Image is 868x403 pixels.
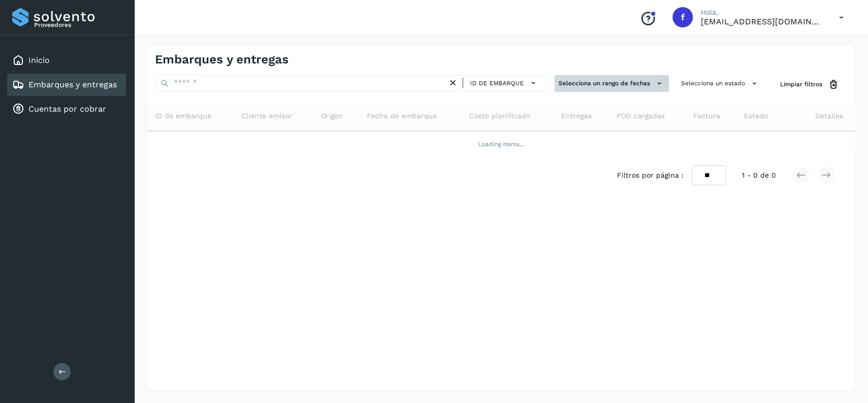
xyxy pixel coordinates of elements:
button: Limpiar filtros [772,75,847,94]
div: Cuentas por cobrar [7,98,126,120]
span: Costo planificado [469,111,530,121]
p: facturacion@expresssanjavier.com [701,17,823,26]
div: Embarques y entregas [7,74,126,96]
button: ID de embarque [467,76,542,90]
span: Cliente emisor [241,111,292,121]
span: ID de embarque [470,79,524,88]
span: Entregas [561,111,591,121]
span: Factura [693,111,720,121]
a: Embarques y entregas [28,80,117,89]
span: ID de embarque [155,111,211,121]
span: Estado [744,111,768,121]
button: Selecciona un rango de fechas [554,75,669,92]
p: Proveedores [34,21,122,28]
span: 1 - 0 de 0 [742,170,776,181]
p: Hola, [701,8,823,17]
span: POD cargadas [616,111,665,121]
a: Inicio [28,55,50,65]
span: Origen [321,111,343,121]
span: Limpiar filtros [780,80,822,89]
button: Selecciona un estado [677,75,764,92]
td: Loading items... [147,131,855,157]
span: Fecha de embarque [366,111,437,121]
h4: Embarques y entregas [155,52,289,67]
div: Inicio [7,49,126,72]
span: Detalles [815,111,843,121]
a: Cuentas por cobrar [28,104,106,114]
span: Filtros por página : [617,170,684,181]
